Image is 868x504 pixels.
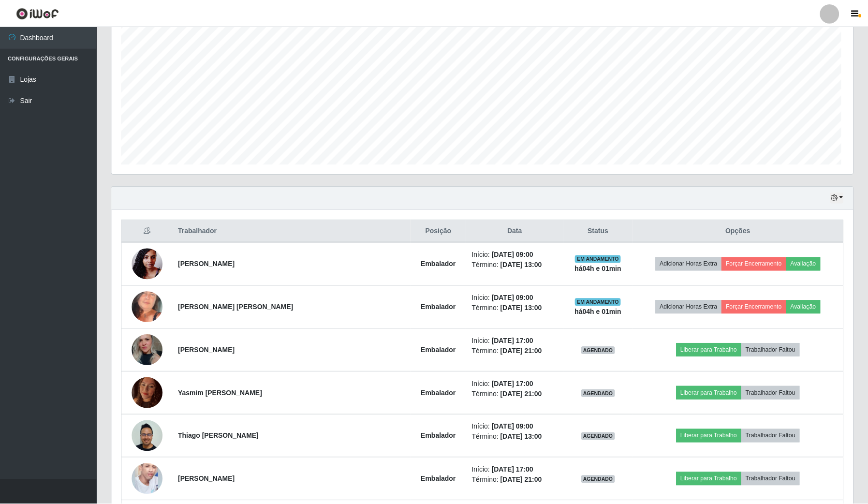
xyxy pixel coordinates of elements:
span: AGENDADO [583,433,617,441]
button: Liberar para Trabalho [678,430,743,443]
span: EM ANDAMENTO [576,298,622,306]
strong: Thiago [PERSON_NAME] [178,432,259,440]
li: Início: [473,293,559,303]
th: Opções [634,220,846,243]
time: [DATE] 13:00 [501,261,543,269]
time: [DATE] 21:00 [501,347,543,355]
button: Adicionar Horas Extra [657,257,723,271]
time: [DATE] 17:00 [493,337,534,345]
th: Posição [412,220,467,243]
li: Início: [473,379,559,389]
time: [DATE] 21:00 [501,476,543,484]
li: Término: [473,260,559,270]
th: Trabalhador [173,220,412,243]
button: Adicionar Horas Extra [657,300,723,314]
img: 1746889140072.jpeg [132,274,163,341]
li: Término: [473,432,559,443]
th: Data [467,220,565,243]
button: Trabalhador Faltou [743,343,802,357]
button: Liberar para Trabalho [678,473,743,486]
button: Trabalhador Faltou [743,386,802,400]
span: AGENDADO [583,476,617,484]
time: [DATE] 13:00 [501,433,543,441]
time: [DATE] 17:00 [493,466,534,474]
li: Início: [473,465,559,475]
time: [DATE] 21:00 [501,390,543,398]
strong: [PERSON_NAME] [PERSON_NAME] [178,303,294,311]
strong: [PERSON_NAME] [178,260,235,268]
strong: Embalador [422,389,457,397]
strong: Yasmim [PERSON_NAME] [178,389,263,397]
strong: há 04 h e 01 min [576,308,623,316]
button: Forçar Encerramento [723,257,788,271]
time: [DATE] 09:00 [493,251,534,259]
img: 1756896363934.jpeg [132,421,163,452]
time: [DATE] 17:00 [493,380,534,388]
span: AGENDADO [583,390,617,398]
button: Liberar para Trabalho [678,343,743,357]
strong: há 04 h e 01 min [576,265,623,273]
strong: Embalador [422,475,457,483]
img: 1690803599468.jpeg [132,243,163,284]
span: AGENDADO [583,347,617,355]
time: [DATE] 09:00 [493,294,534,302]
li: Término: [473,303,559,313]
strong: Embalador [422,303,457,311]
time: [DATE] 13:00 [501,304,543,312]
strong: Embalador [422,432,457,440]
th: Status [565,220,634,243]
span: EM ANDAMENTO [576,255,622,263]
img: 1741885516826.jpeg [132,327,163,373]
img: CoreUI Logo [16,7,59,19]
li: Início: [473,422,559,432]
button: Avaliação [788,300,823,314]
strong: [PERSON_NAME] [178,346,235,354]
strong: Embalador [422,346,457,354]
li: Término: [473,389,559,400]
li: Término: [473,475,559,486]
button: Trabalhador Faltou [743,430,802,443]
strong: [PERSON_NAME] [178,475,235,483]
li: Início: [473,336,559,346]
button: Avaliação [788,257,823,271]
li: Término: [473,346,559,356]
button: Trabalhador Faltou [743,473,802,486]
li: Início: [473,250,559,260]
button: Forçar Encerramento [723,300,788,314]
time: [DATE] 09:00 [493,423,534,431]
strong: Embalador [422,260,457,268]
button: Liberar para Trabalho [678,386,743,400]
img: 1751159400475.jpeg [132,372,163,414]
